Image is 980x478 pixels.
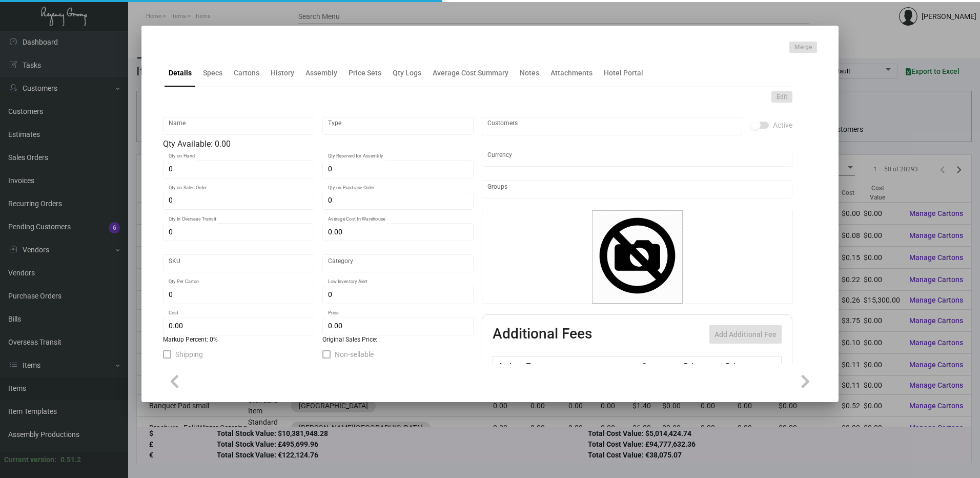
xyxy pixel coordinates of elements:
[639,356,681,374] th: Cost
[773,119,792,131] span: Active
[789,42,817,53] button: Merge
[714,330,777,338] span: Add Additional Fee
[681,356,723,374] th: Price
[60,454,81,465] div: 0.51.2
[771,91,792,103] button: Edit
[305,68,337,78] div: Assembly
[550,68,593,78] div: Attachments
[723,356,769,374] th: Price type
[163,138,474,150] div: Qty Available: 0.00
[709,325,782,344] button: Add Additional Fee
[493,356,524,374] th: Active
[433,68,508,78] div: Average Cost Summary
[393,68,421,78] div: Qty Logs
[169,68,192,78] div: Details
[271,68,294,78] div: History
[203,68,222,78] div: Specs
[604,68,643,78] div: Hotel Portal
[777,93,787,102] span: Edit
[335,348,374,361] span: Non-sellable
[234,68,259,78] div: Cartons
[794,43,812,52] span: Merge
[4,454,56,465] div: Current version:
[524,356,639,374] th: Type
[493,325,592,344] h2: Additional Fees
[520,68,539,78] div: Notes
[487,185,787,193] input: Add new..
[349,68,381,78] div: Price Sets
[175,348,203,361] span: Shipping
[487,122,737,130] input: Add new..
